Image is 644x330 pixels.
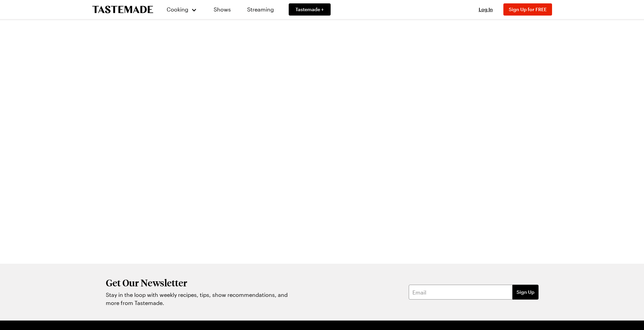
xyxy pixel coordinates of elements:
button: Cooking [167,1,197,18]
span: Tastemade + [295,6,324,13]
p: Stay in the loop with weekly recipes, tips, show recommendations, and more from Tastemade. [106,291,292,307]
button: Sign Up [512,285,539,300]
span: Sign Up [517,289,534,296]
a: Tastemade + [289,3,331,16]
span: Sign Up for FREE [509,6,547,12]
span: Log In [479,6,493,12]
span: Cooking [167,6,188,13]
iframe: Contact page [79,20,566,264]
button: Sign Up for FREE [503,3,552,16]
h2: Get Our Newsletter [106,277,292,288]
button: Log In [472,6,499,13]
a: To Tastemade Home Page [92,6,153,14]
input: Email [409,285,512,300]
